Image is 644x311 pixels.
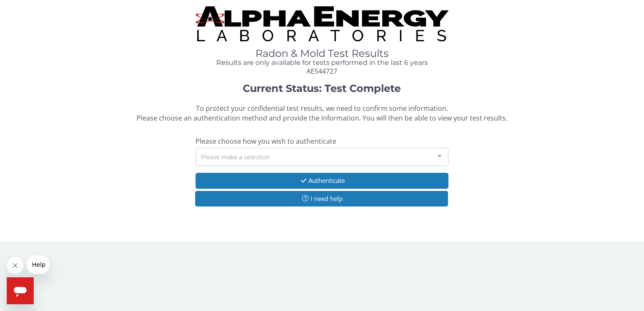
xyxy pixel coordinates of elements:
[306,67,337,76] span: AE544727
[196,6,448,41] img: TightCrop.jpg
[201,152,270,161] span: Please make a selection
[7,257,24,274] iframe: Close message
[196,137,336,146] span: Please choose how you wish to authenticate
[27,255,49,274] iframe: Message from company
[243,82,401,94] strong: Current Status: Test Complete
[195,191,448,206] button: I need help
[196,59,448,67] h4: Results are only available for tests performed in the last 6 years
[7,277,34,304] iframe: Button to launch messaging window
[137,104,507,123] span: To protect your confidential test results, we need to confirm some information. Please choose an ...
[196,173,448,188] button: Authenticate
[196,48,448,59] h1: Radon & Mold Test Results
